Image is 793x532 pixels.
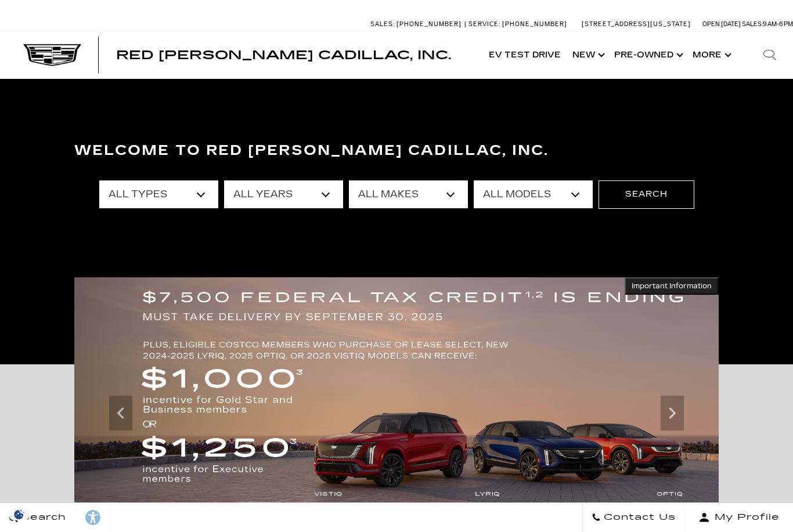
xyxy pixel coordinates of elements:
a: EV Test Drive [483,32,567,78]
select: Filter by year [224,180,343,208]
div: Next [661,396,684,430]
a: Pre-Owned [608,32,687,78]
a: New [567,32,608,78]
span: [PHONE_NUMBER] [396,20,462,28]
a: Contact Us [582,503,685,532]
button: Important Information [625,277,719,295]
img: Opt-Out Icon [6,508,33,520]
button: Search [599,180,694,208]
a: Service: [PHONE_NUMBER] [464,21,570,27]
button: More [687,32,735,78]
span: Open [DATE] [702,20,741,28]
select: Filter by type [99,180,218,208]
div: Previous [109,396,132,430]
span: Red [PERSON_NAME] Cadillac, Inc. [116,48,451,62]
select: Filter by model [474,180,593,208]
select: Filter by make [349,180,468,208]
button: Open user profile menu [685,503,793,532]
a: [STREET_ADDRESS][US_STATE] [582,20,691,28]
span: [PHONE_NUMBER] [502,20,567,28]
span: Service: [468,20,500,28]
span: 9 AM-6 PM [763,20,793,28]
section: Click to Open Cookie Consent Modal [6,508,33,520]
a: Red [PERSON_NAME] Cadillac, Inc. [116,49,451,61]
h3: Welcome to Red [PERSON_NAME] Cadillac, Inc. [74,139,719,162]
span: Search [18,509,66,526]
a: Sales: [PHONE_NUMBER] [370,21,464,27]
span: Important Information [632,281,712,291]
span: Contact Us [601,509,676,526]
span: Sales: [370,20,395,28]
span: My Profile [710,509,780,526]
img: Cadillac Dark Logo with Cadillac White Text [23,44,81,66]
span: Sales: [742,20,763,28]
